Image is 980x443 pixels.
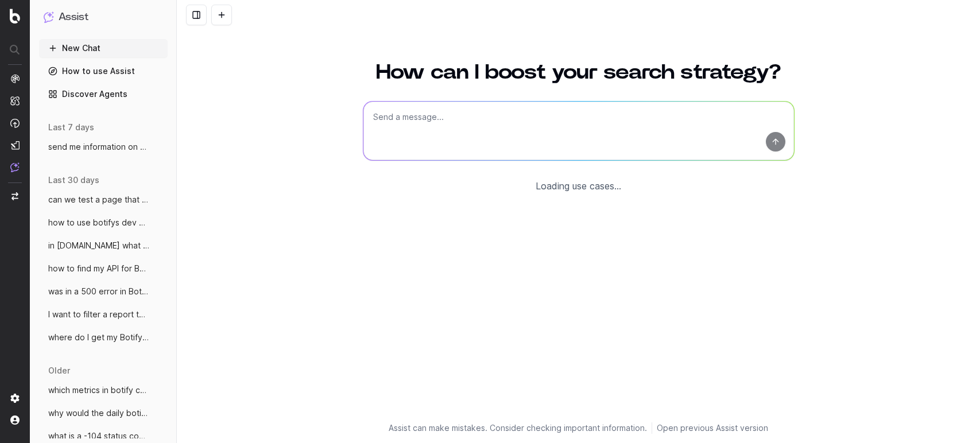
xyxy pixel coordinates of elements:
[10,118,20,128] img: Activation
[59,9,88,25] h1: Assist
[10,415,20,425] img: My account
[10,96,20,106] img: Intelligence
[39,282,168,301] button: was in a 500 error in Botify mean
[657,422,768,434] a: Open previous Assist version
[536,179,621,193] div: Loading use cases...
[48,217,149,228] span: how to use botifys dev environment
[48,141,149,153] span: send me information on how to crawl a de
[39,138,168,156] button: send me information on how to crawl a de
[39,305,168,324] button: I want to filter a report that shows me
[39,328,168,347] button: where do I get my Botify api key
[48,240,149,251] span: in [DOMAIN_NAME] what is my project_id
[39,39,168,57] button: New Chat
[48,122,94,133] span: last 7 days
[39,62,168,80] a: How to use Assist
[10,394,20,403] img: Setting
[10,141,20,150] img: Studio
[44,11,54,22] img: Assist
[39,381,168,399] button: which metrics in botify can we use to me
[39,85,168,103] a: Discover Agents
[39,259,168,278] button: how to find my API for Botify
[48,174,99,186] span: last 30 days
[39,213,168,232] button: how to use botifys dev environment
[389,422,647,434] p: Assist can make mistakes. Consider checking important information.
[48,384,149,396] span: which metrics in botify can we use to me
[39,191,168,209] button: can we test a page that is hidden by par
[48,407,149,419] span: why would the daily botify crawler crawl
[39,404,168,422] button: why would the daily botify crawler crawl
[363,62,795,83] h1: How can I boost your search strategy?
[48,332,149,343] span: where do I get my Botify api key
[48,263,149,274] span: how to find my API for Botify
[48,365,70,376] span: older
[48,286,149,297] span: was in a 500 error in Botify mean
[39,236,168,255] button: in [DOMAIN_NAME] what is my project_id
[10,162,20,172] img: Assist
[11,192,18,200] img: Switch project
[44,9,163,25] button: Assist
[10,74,20,83] img: Analytics
[48,309,149,320] span: I want to filter a report that shows me
[48,430,149,442] span: what is a -104 status code mean in Botif
[10,9,20,24] img: Botify logo
[48,194,149,205] span: can we test a page that is hidden by par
